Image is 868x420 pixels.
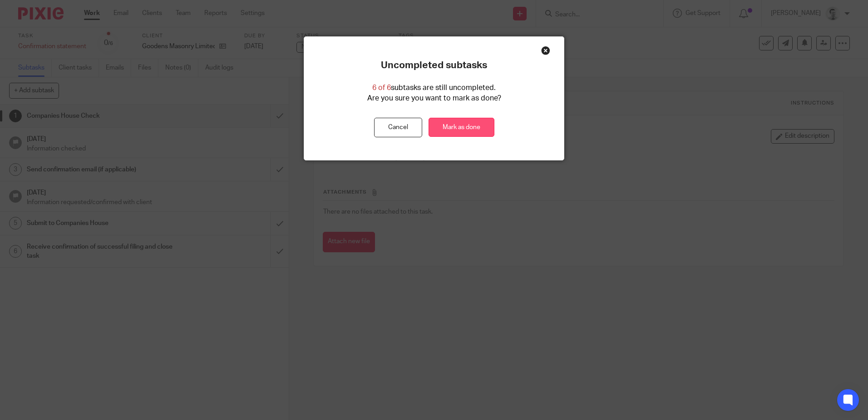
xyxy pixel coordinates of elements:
[541,46,550,55] div: Close this dialog window
[381,60,487,71] p: Uncompleted subtasks
[429,118,494,137] a: Mark as done
[372,84,391,91] span: 6 of 6
[374,118,422,137] button: Cancel
[372,83,496,93] p: subtasks are still uncompleted.
[367,93,501,104] p: Are you sure you want to mark as done?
